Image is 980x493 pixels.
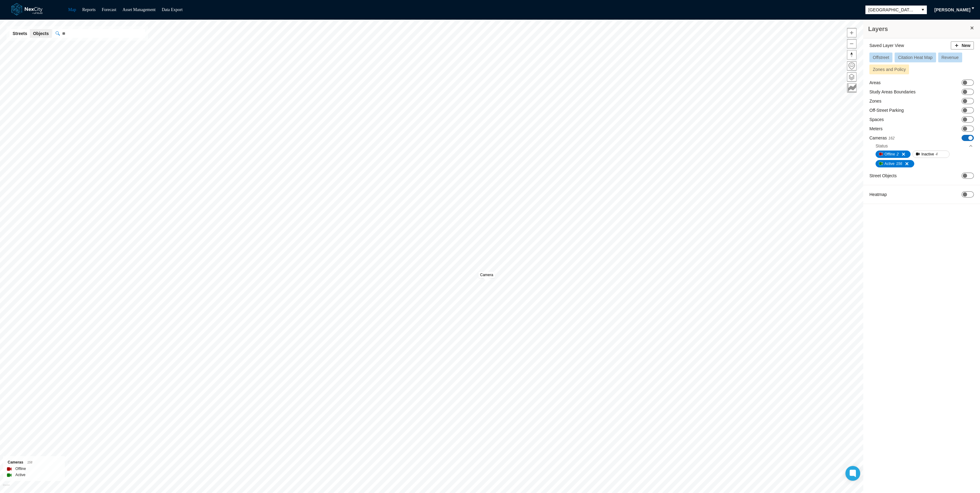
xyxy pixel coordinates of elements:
[33,30,49,37] span: Objects
[82,7,96,12] a: Reports
[931,5,974,15] button: [PERSON_NAME]
[936,151,938,157] span: 4
[102,7,116,12] a: Forecast
[884,161,895,167] span: Active
[895,53,936,62] button: Citation Heat Map
[912,151,950,158] button: Inactive4
[869,116,884,123] label: Spaces
[68,7,76,12] a: Map
[884,151,895,157] span: Offline
[898,55,932,60] span: Citation Heat Map
[869,107,904,113] label: Off-Street Parking
[847,50,856,59] span: Reset bearing to north
[919,6,927,14] button: select
[847,72,857,82] button: Layers management
[30,29,52,38] button: Objects
[869,173,897,179] label: Street Objects
[873,55,889,60] span: Offstreet
[869,98,881,104] label: Zones
[873,67,906,72] span: Zones and Policy
[15,472,25,478] label: Active
[896,151,899,157] span: 2
[869,89,915,95] label: Study Areas Boundaries
[869,42,904,49] label: Saved Layer View
[962,42,970,49] span: New
[876,141,973,151] div: Status
[15,466,26,472] label: Offline
[123,7,156,12] a: Asset Management
[3,484,10,491] a: Mapbox homepage
[847,61,857,71] button: Home
[869,80,881,86] label: Areas
[847,50,857,60] button: Reset bearing to north
[876,143,888,149] div: Status
[847,39,857,49] button: Zoom out
[480,273,493,277] span: Camera
[847,28,856,37] span: Zoom in
[868,25,969,33] h3: Layers
[938,53,962,62] button: Revenue
[13,30,27,37] span: Streets
[869,135,895,141] label: Cameras
[847,28,857,37] button: Zoom in
[951,41,974,49] button: New
[876,151,911,158] button: Offline2
[935,7,970,13] span: [PERSON_NAME]
[942,55,959,60] span: Revenue
[896,161,902,167] span: 156
[888,136,895,140] span: 162
[869,126,883,132] label: Meters
[847,39,856,48] span: Zoom out
[868,7,916,13] span: [GEOGRAPHIC_DATA][PERSON_NAME]
[876,160,914,167] button: Active156
[869,191,887,198] label: Heatmap
[8,459,60,466] div: Cameras
[869,53,892,62] button: Offstreet
[10,29,30,38] button: Streets
[162,7,182,12] a: Data Export
[921,151,934,157] span: Inactive
[847,83,857,93] button: Key metrics
[869,65,909,74] button: Zones and Policy
[27,461,33,464] span: 158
